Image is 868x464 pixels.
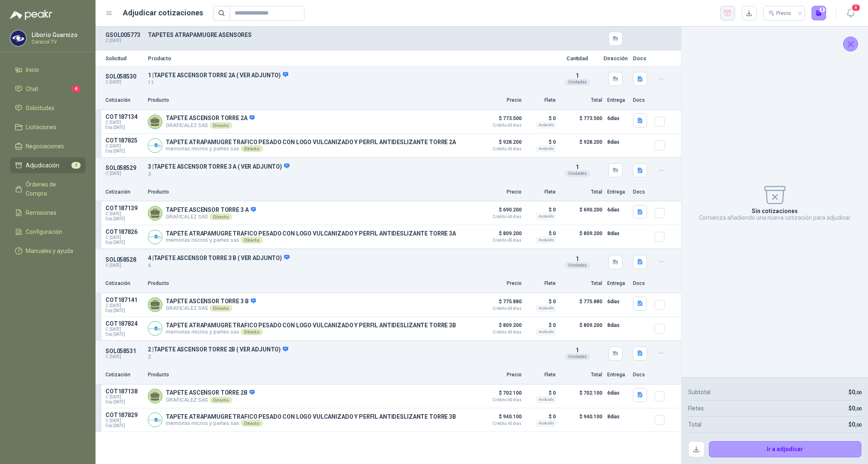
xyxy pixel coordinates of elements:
p: COT187134 [105,113,143,120]
p: 8 días [607,137,628,147]
a: Configuración [10,224,86,240]
span: Exp: [DATE] [105,308,143,313]
p: C: [DATE] [105,263,143,268]
p: Flete [527,96,556,104]
img: Logo peakr [10,10,52,20]
p: TAPETE ATRAPAMUGRE TRAFICO PESADO CON LOGO VULCANIZADO Y PERFIL ANTIDESLIZANTE TORRE 3B [166,413,456,420]
p: Flete [527,280,556,287]
p: 4 [148,262,552,270]
p: Caracol TV [32,39,83,44]
span: Exp: [DATE] [105,332,143,337]
p: 6 días [607,205,628,215]
span: Exp: [DATE] [105,400,143,405]
p: 8 días [607,228,628,238]
div: Unidades [565,79,590,86]
a: Negociaciones [10,138,86,154]
p: Producto [148,56,552,61]
p: $ 928.200 [561,137,602,154]
span: Crédito 60 días [480,307,522,311]
p: Liborio Guarnizo [32,32,83,38]
p: Cotización [105,96,143,104]
p: Sin cotizaciones [752,208,798,214]
p: TAPETE ATRAPAMUGRE TRAFICO PESADO CON LOGO VULCANIZADO Y PERFIL ANTIDESLIZANTE TORRE 3A [166,230,456,237]
p: $ [848,388,861,397]
a: Remisiones [10,205,86,221]
p: 6 días [607,297,628,307]
div: Unidades [565,170,590,177]
p: $ 773.500 [561,113,602,130]
p: $ 775.880 [561,297,602,313]
span: Órdenes de Compra [26,180,78,198]
p: Flete [527,188,556,196]
p: Producto [148,280,475,287]
a: Licitaciones [10,119,86,135]
p: $ 0 [527,205,556,215]
p: Entrega [607,96,628,104]
p: Flete [527,371,556,379]
p: Precio [480,188,522,196]
img: Company Logo [148,230,162,244]
div: Incluido [536,213,556,220]
p: Cantidad [557,56,598,61]
p: Docs [633,371,650,379]
p: SOL058529 [105,164,143,171]
p: COT187139 [105,205,143,211]
span: Crédito 45 días [480,422,522,426]
span: 0 [852,389,861,395]
div: Incluido [536,329,556,335]
span: Crédito 60 días [480,123,522,128]
span: ,00 [855,406,861,412]
p: $ 809.200 [561,228,602,245]
div: Directo [241,145,263,152]
button: Ir a adjudicar [709,441,862,458]
p: $ 809.200 [480,228,522,243]
p: $ 702.100 [480,388,522,402]
span: C: [DATE] [105,395,143,400]
p: $ 940.100 [480,412,522,426]
img: Company Logo [148,413,162,427]
p: $ 0 [527,137,556,147]
p: Total [561,96,602,104]
h1: Adjudicar cotizaciones [123,7,203,19]
p: 4 | TAPETE ASCENSOR TORRE 3 B ( VER ADJUNTO) [148,254,552,262]
p: memorias micros y partes sas [166,237,456,243]
p: Precio [480,96,522,104]
div: Precio [768,7,792,20]
p: 8 días [607,320,628,330]
p: 3 | TAPETE ASCENSOR TORRE 3 A ( VER ADJUNTO) [148,163,552,170]
p: Solicitud [105,56,143,61]
p: $ 0 [527,320,556,330]
div: Directo [241,329,263,335]
div: Incluido [536,396,556,403]
p: $ 809.200 [561,320,602,337]
span: 1 [576,164,579,170]
p: Dirección [603,56,628,61]
p: Entrega [607,188,628,196]
p: TAPETE ATRAPAMUGRE TRAFICO PESADO CON LOGO VULCANIZADO Y PERFIL ANTIDESLIZANTE TORRE 2A [166,139,456,145]
p: Total [561,371,602,379]
p: 2 | TAPETE ASCENSOR TORRE 2B ( VER ADJUNTO) [148,346,552,354]
span: C: [DATE] [105,235,143,240]
p: GRAFICALEZ SAS [166,214,256,220]
p: Docs [633,96,650,104]
p: Docs [633,56,650,61]
p: TAPETE ASCENSOR TORRE 2B [166,389,255,397]
p: Entrega [607,280,628,287]
span: Crédito 45 días [480,330,522,334]
p: GRAFICALEZ SAS [166,305,256,312]
span: Crédito 60 días [480,215,522,219]
p: $ [848,420,861,429]
p: COT187826 [105,228,143,235]
span: 8 [851,4,861,12]
div: Incluido [536,122,556,128]
p: $ 0 [527,297,556,307]
p: GSOL005773 [105,32,143,38]
span: Exp: [DATE] [105,216,143,221]
p: COT187138 [105,388,143,395]
span: Remisiones [26,208,56,217]
p: Precio [480,280,522,287]
img: Company Logo [148,322,162,335]
span: C: [DATE] [105,327,143,332]
p: memorias micros y partes sas [166,145,456,152]
p: C: [DATE] [105,171,143,176]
